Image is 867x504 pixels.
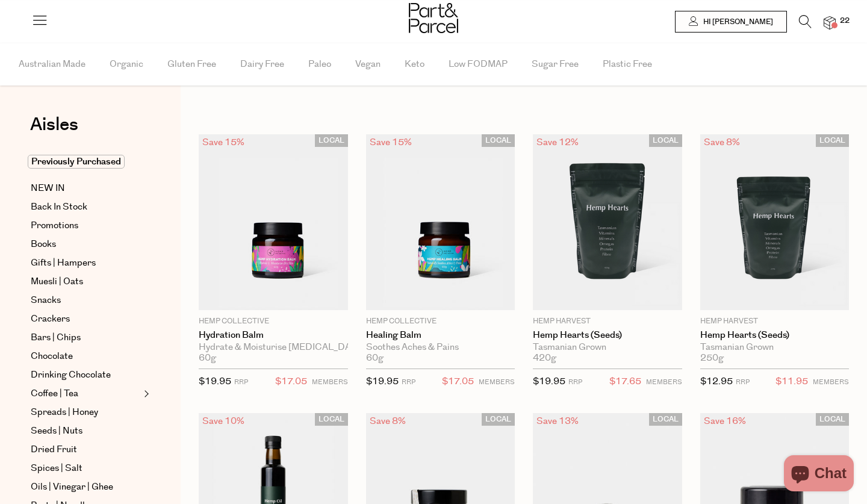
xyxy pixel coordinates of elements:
a: Seeds | Nuts [31,424,140,438]
div: Save 12% [533,134,582,151]
a: Chocolate [31,349,140,364]
span: Spices | Salt [31,461,82,476]
span: Dairy Free [240,43,284,86]
span: Muesli | Oats [31,275,83,289]
a: Hemp Hearts (Seeds) [533,330,682,341]
span: 60g [366,353,384,364]
span: $17.05 [442,374,474,390]
img: Hydration Balm [199,134,348,310]
div: Hydrate & Moisturise [MEDICAL_DATA] [199,342,348,353]
span: $19.95 [199,375,231,388]
div: Soothes Aches & Pains [366,342,515,353]
span: Hi [PERSON_NAME] [700,17,773,27]
div: Save 15% [366,134,415,151]
div: Save 8% [700,134,744,151]
a: Snacks [31,293,140,308]
span: Vegan [355,43,381,86]
span: LOCAL [482,413,515,426]
span: Oils | Vinegar | Ghee [31,480,113,494]
a: Back In Stock [31,200,140,214]
a: Aisles [30,116,78,146]
a: Crackers [31,312,140,326]
div: Save 10% [199,413,248,429]
span: Previously Purchased [28,155,125,169]
span: Plastic Free [603,43,652,86]
a: Bars | Chips [31,331,140,345]
p: Hemp Harvest [533,316,682,327]
div: Save 15% [199,134,248,151]
span: Back In Stock [31,200,87,214]
span: $19.95 [366,375,399,388]
span: Aisles [30,111,78,138]
span: Crackers [31,312,70,326]
small: RRP [234,378,248,387]
div: Tasmanian Grown [700,342,850,353]
span: $12.95 [700,375,733,388]
span: Sugar Free [532,43,579,86]
span: Keto [405,43,424,86]
span: Australian Made [19,43,85,86]
span: $11.95 [775,374,808,390]
span: Promotions [31,219,78,233]
a: Hi [PERSON_NAME] [675,11,787,33]
a: Spices | Salt [31,461,140,476]
a: Oils | Vinegar | Ghee [31,480,140,494]
div: Save 13% [533,413,582,429]
img: Part&Parcel [409,3,458,33]
span: LOCAL [315,134,348,147]
a: Coffee | Tea [31,387,140,401]
p: Hemp Harvest [700,316,850,327]
span: LOCAL [816,134,849,147]
span: 60g [199,353,216,364]
span: $17.05 [275,374,307,390]
span: Coffee | Tea [31,387,78,401]
small: RRP [402,378,415,387]
a: Books [31,237,140,252]
small: RRP [568,378,582,387]
p: Hemp Collective [199,316,348,327]
span: Paleo [308,43,331,86]
span: LOCAL [649,134,682,147]
span: Dried Fruit [31,443,77,457]
button: Expand/Collapse Coffee | Tea [141,387,149,401]
span: Seeds | Nuts [31,424,82,438]
span: LOCAL [816,413,849,426]
span: LOCAL [649,413,682,426]
img: Hemp Hearts (Seeds) [700,134,850,310]
a: NEW IN [31,181,140,196]
p: Hemp Collective [366,316,515,327]
a: Previously Purchased [31,155,140,169]
span: Organic [110,43,143,86]
span: 250g [700,353,724,364]
a: Gifts | Hampers [31,256,140,270]
span: Bars | Chips [31,331,81,345]
span: Drinking Chocolate [31,368,111,382]
inbox-online-store-chat: Shopify online store chat [780,455,857,494]
span: NEW IN [31,181,65,196]
span: LOCAL [482,134,515,147]
small: MEMBERS [479,378,515,387]
small: MEMBERS [312,378,348,387]
div: Save 16% [700,413,750,429]
a: Dried Fruit [31,443,140,457]
a: Muesli | Oats [31,275,140,289]
span: $17.65 [609,374,641,390]
a: 22 [824,16,836,29]
a: Hydration Balm [199,330,348,341]
img: Healing Balm [366,134,515,310]
span: $19.95 [533,375,565,388]
span: Chocolate [31,349,73,364]
div: Save 8% [366,413,409,429]
a: Drinking Chocolate [31,368,140,382]
a: Spreads | Honey [31,405,140,420]
a: Hemp Hearts (Seeds) [700,330,850,341]
small: MEMBERS [813,378,849,387]
small: RRP [736,378,750,387]
span: LOCAL [315,413,348,426]
span: Spreads | Honey [31,405,98,420]
span: Snacks [31,293,61,308]
a: Healing Balm [366,330,515,341]
span: Gluten Free [167,43,216,86]
a: Promotions [31,219,140,233]
span: 420g [533,353,556,364]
